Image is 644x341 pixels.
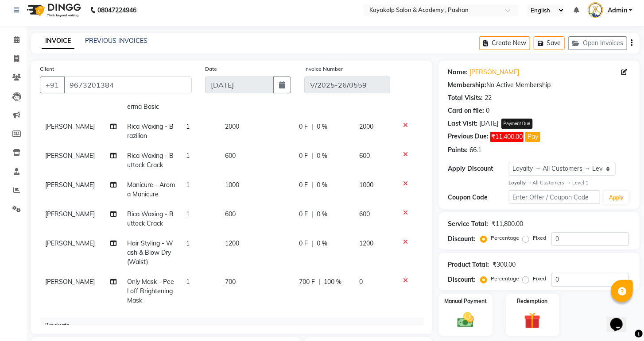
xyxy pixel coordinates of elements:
[492,219,523,229] div: ₹11,800.00
[360,278,363,286] span: 0
[360,181,374,189] span: 1000
[448,234,475,244] div: Discount:
[568,36,627,50] button: Open Invoices
[509,190,601,204] input: Enter Offer / Coupon Code
[127,152,174,169] span: Rica Waxing - Buttock Crack
[509,179,631,187] div: All Customers → Level 1
[360,210,370,218] span: 600
[127,278,174,304] span: Only Mask - Peel off Brightening Mask
[45,239,95,247] span: [PERSON_NAME]
[448,119,477,128] div: Last Visit:
[299,151,308,161] span: 0 F
[448,260,489,269] div: Product Total:
[127,210,174,227] span: Rica Waxing - Buttock Crack
[317,239,327,248] span: 0 %
[493,260,516,269] div: ₹300.00
[311,151,313,161] span: |
[534,36,565,50] button: Save
[317,151,327,161] span: 0 %
[324,277,341,287] span: 100 %
[127,123,174,140] span: Rica Waxing - Brazilian
[452,310,479,330] img: _cash.svg
[486,106,489,115] div: 0
[517,297,548,305] label: Redemption
[205,65,217,73] label: Date
[479,119,498,128] div: [DATE]
[448,219,488,229] div: Service Total:
[40,65,54,73] label: Client
[525,132,540,142] button: Pay
[533,234,546,242] label: Fixed
[607,306,635,332] iframe: chat widget
[127,181,175,198] span: Manicure - Aroma Manicure
[491,275,519,283] label: Percentage
[225,210,236,218] span: 600
[40,77,65,93] button: +91
[604,191,629,204] button: Apply
[448,93,483,103] div: Total Visits:
[299,122,308,131] span: 0 F
[299,210,308,219] span: 0 F
[360,123,374,130] span: 2000
[448,106,484,115] div: Card on file:
[225,278,236,286] span: 700
[45,123,95,130] span: [PERSON_NAME]
[448,164,509,173] div: Apply Discount
[186,278,190,286] span: 1
[317,210,327,219] span: 0 %
[448,80,486,90] div: Membership:
[608,6,627,15] span: Admin
[448,80,631,90] div: No Active Membership
[317,180,327,190] span: 0 %
[311,122,313,131] span: |
[186,210,190,218] span: 1
[485,93,492,103] div: 22
[509,180,532,186] strong: Loyalty →
[225,181,239,189] span: 1000
[533,275,546,283] label: Fixed
[491,234,519,242] label: Percentage
[186,181,190,189] span: 1
[45,152,95,160] span: [PERSON_NAME]
[360,239,374,247] span: 1200
[304,65,343,73] label: Invoice Number
[317,122,327,131] span: 0 %
[311,180,313,190] span: |
[444,297,487,305] label: Manual Payment
[311,239,313,248] span: |
[299,239,308,248] span: 0 F
[225,239,239,247] span: 1200
[299,180,308,190] span: 0 F
[448,68,468,77] div: Name:
[448,132,489,142] div: Previous Due:
[225,152,236,160] span: 600
[45,278,95,286] span: [PERSON_NAME]
[186,152,190,160] span: 1
[448,146,468,155] div: Points:
[42,33,74,49] a: INVOICE
[448,193,509,202] div: Coupon Code
[469,146,481,155] div: 66.1
[45,181,95,189] span: [PERSON_NAME]
[519,310,546,331] img: _gift.svg
[225,123,239,130] span: 2000
[127,239,173,266] span: Hair Styling - Wash & Blow Dry (Waist)
[448,275,475,284] div: Discount:
[318,277,320,287] span: |
[186,123,190,130] span: 1
[588,2,603,18] img: Admin
[85,37,147,45] a: PREVIOUS INVOICES
[501,119,533,129] div: Payment Due
[469,68,519,77] a: [PERSON_NAME]
[45,210,95,218] span: [PERSON_NAME]
[64,77,192,93] input: Search by Name/Mobile/Email/Code
[479,36,530,50] button: Create New
[490,132,524,142] span: ₹11,400.00
[41,318,430,334] div: Products
[186,239,190,247] span: 1
[311,210,313,219] span: |
[299,277,315,287] span: 700 F
[360,152,370,160] span: 600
